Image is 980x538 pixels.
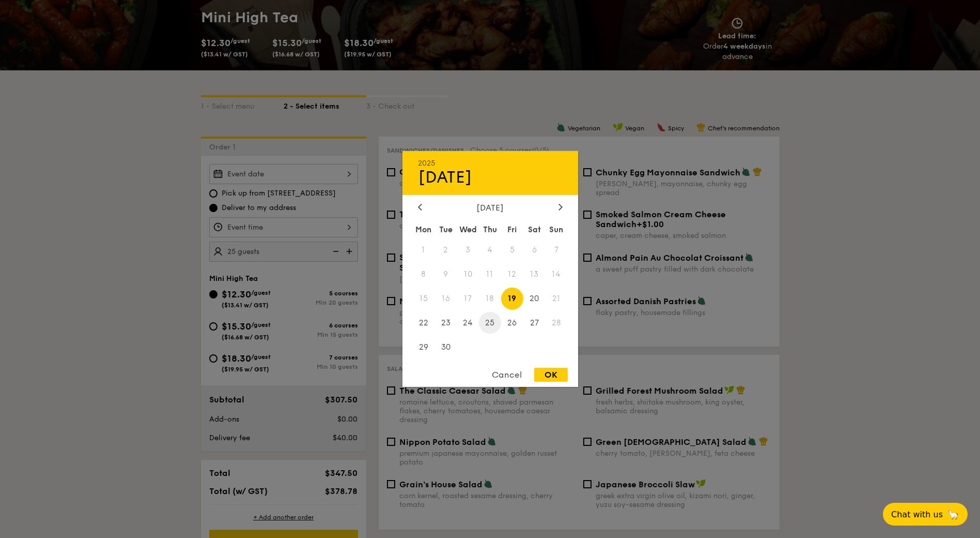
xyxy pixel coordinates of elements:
[546,263,568,286] span: 14
[523,263,546,286] span: 13
[481,368,532,382] div: Cancel
[434,311,457,334] span: 23
[434,336,457,358] span: 30
[413,239,435,261] span: 1
[457,263,479,286] span: 10
[501,311,523,334] span: 26
[546,220,568,239] div: Sun
[479,288,501,310] span: 18
[434,239,457,261] span: 2
[418,203,563,213] div: [DATE]
[457,288,479,310] span: 17
[501,263,523,286] span: 12
[523,311,546,334] span: 27
[891,510,943,519] span: Chat with us
[413,311,435,334] span: 22
[418,159,563,168] div: 2025
[457,220,479,239] div: Wed
[501,239,523,261] span: 5
[413,336,435,358] span: 29
[523,288,546,310] span: 20
[479,239,501,261] span: 4
[523,239,546,261] span: 6
[479,263,501,286] span: 11
[523,220,546,239] div: Sat
[413,288,435,310] span: 15
[413,220,435,239] div: Mon
[413,263,435,286] span: 8
[534,368,568,382] div: OK
[418,168,563,187] div: [DATE]
[546,311,568,334] span: 28
[457,239,479,261] span: 3
[883,503,968,526] button: Chat with us🦙
[947,509,959,520] span: 🦙
[501,220,523,239] div: Fri
[434,220,457,239] div: Tue
[479,220,501,239] div: Thu
[479,311,501,334] span: 25
[546,239,568,261] span: 7
[457,311,479,334] span: 24
[501,288,523,310] span: 19
[434,288,457,310] span: 16
[546,288,568,310] span: 21
[434,263,457,286] span: 9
